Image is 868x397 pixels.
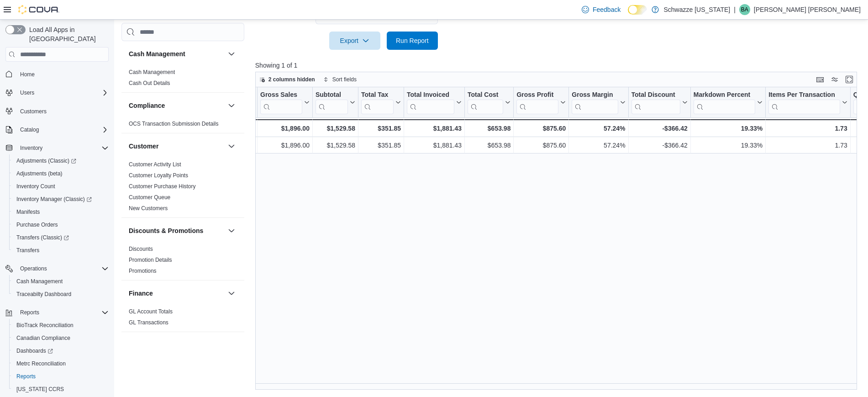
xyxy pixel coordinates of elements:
div: $1,529.58 [316,140,355,151]
a: New Customers [129,205,168,212]
a: Manifests [13,206,43,217]
div: $653.98 [468,123,510,134]
span: GL Account Totals [129,308,173,315]
span: Customers [20,108,47,115]
a: Cash Management [13,276,66,287]
a: GL Account Totals [129,308,173,315]
button: Subtotal [316,91,355,114]
button: Compliance [226,100,237,111]
div: $1,881.43 [407,140,462,151]
h3: Discounts & Promotions [129,226,203,235]
button: Markdown Percent [694,91,763,114]
button: Display options [829,74,840,85]
button: Total Cost [468,91,510,114]
a: Feedback [578,0,624,19]
span: Adjustments (beta) [13,168,109,179]
p: | [734,4,736,15]
span: Inventory Count [16,183,55,190]
span: BA [741,4,748,15]
span: Feedback [593,5,621,14]
button: Transfers [9,244,112,257]
span: Dashboards [13,345,109,356]
a: Adjustments (beta) [13,168,66,179]
span: Manifests [13,206,109,217]
span: Washington CCRS [13,384,109,395]
button: Total Invoiced [407,91,462,114]
span: Operations [20,265,47,272]
span: Adjustments (beta) [16,170,63,177]
span: Cash Management [13,276,109,287]
a: Inventory Manager (Classic) [9,193,112,206]
button: Cash Management [9,275,112,288]
span: 2 columns hidden [268,76,315,83]
button: Users [2,86,112,99]
a: OCS Transaction Submission Details [129,121,219,127]
div: Total Invoiced [407,91,454,114]
div: Total Cost [468,91,503,100]
a: Customer Queue [129,194,170,201]
span: Transfers (Classic) [13,232,109,243]
a: Inventory Manager (Classic) [13,194,95,205]
button: Traceabilty Dashboard [9,288,112,301]
div: Gross Profit [516,91,558,114]
div: Customer [121,159,244,217]
h3: Compliance [129,101,165,110]
span: Home [16,68,109,79]
a: Transfers (Classic) [9,231,112,244]
div: Gross Sales [260,91,302,114]
div: $351.85 [361,123,401,134]
span: Manifests [16,208,40,216]
span: Home [20,71,35,78]
button: Enter fullscreen [844,74,855,85]
span: Traceabilty Dashboard [16,291,71,298]
div: Subtotal [316,91,348,100]
h3: Cash Management [129,49,185,58]
span: Load All Apps in [GEOGRAPHIC_DATA] [26,25,109,43]
a: Dashboards [9,344,112,357]
button: Keyboard shortcuts [815,74,826,85]
div: $875.60 [516,123,566,134]
span: Customer Queue [129,194,170,201]
button: Reports [2,306,112,319]
button: Home [2,67,112,80]
span: Customer Purchase History [129,183,196,190]
button: Finance [226,288,237,299]
a: Traceabilty Dashboard [13,289,75,300]
span: Users [16,87,109,98]
div: Total Tax [361,91,394,114]
p: Showing 1 of 1 [255,61,863,70]
button: Inventory Count [9,180,112,193]
button: Total Tax [361,91,401,114]
a: [US_STATE] CCRS [13,384,68,395]
div: Total Invoiced [407,91,454,100]
a: Customers [16,106,50,117]
div: 19.33% [694,140,763,151]
span: Purchase Orders [13,219,109,230]
a: Adjustments (Classic) [9,154,112,167]
button: Catalog [16,124,42,135]
button: Cash Management [226,48,237,59]
button: Gross Margin [572,91,625,114]
button: Inventory [2,142,112,154]
a: Dashboards [13,345,57,356]
a: Customer Activity List [129,161,181,168]
span: Metrc Reconciliation [16,360,66,367]
a: Purchase Orders [13,219,62,230]
button: Items Per Transaction [768,91,847,114]
span: Adjustments (Classic) [13,155,109,166]
span: Traceabilty Dashboard [13,289,109,300]
button: Cash Management [129,49,224,58]
span: Cash Management [129,69,175,76]
button: Sort fields [320,74,360,85]
span: Canadian Compliance [16,334,70,342]
span: Sort fields [332,76,357,83]
input: Dark Mode [628,5,647,15]
a: Promotions [129,268,157,274]
button: Total Discount [631,91,687,114]
p: [PERSON_NAME] [PERSON_NAME] [754,4,861,15]
div: Total Cost [468,91,503,114]
div: Gross Sales [260,91,302,100]
div: Total Discount [631,91,680,100]
button: Manifests [9,206,112,218]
